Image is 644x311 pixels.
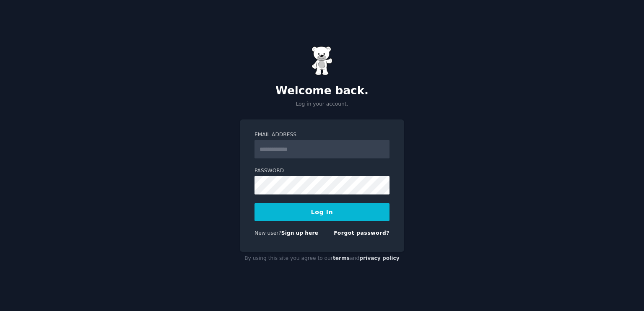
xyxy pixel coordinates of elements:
[254,167,390,175] label: Password
[240,252,404,265] div: By using this site you agree to our and
[312,46,332,75] img: Gummy Bear
[333,255,350,261] a: terms
[240,84,404,98] h2: Welcome back.
[240,101,404,108] p: Log in your account.
[254,230,281,236] span: New user?
[254,131,390,139] label: Email Address
[359,255,400,261] a: privacy policy
[254,203,390,221] button: Log In
[281,230,318,236] a: Sign up here
[334,230,390,236] a: Forgot password?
